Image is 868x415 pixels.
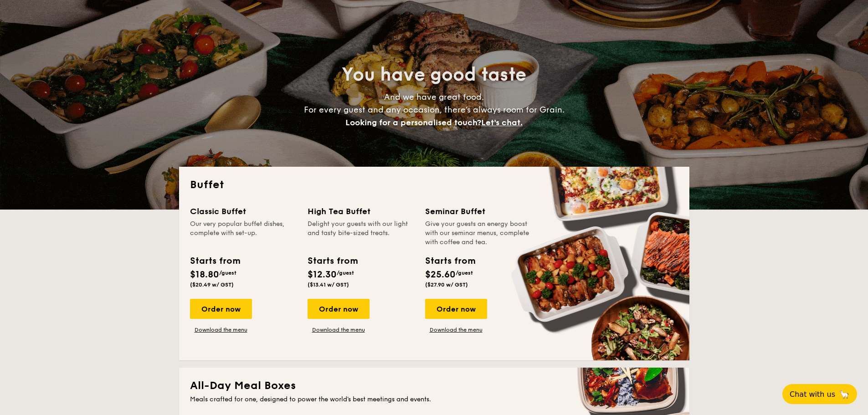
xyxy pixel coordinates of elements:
h2: Buffet [190,178,678,192]
span: Let's chat. [481,118,523,128]
div: Meals crafted for one, designed to power the world's best meetings and events. [190,395,678,404]
span: ($20.49 w/ GST) [190,282,234,288]
div: Delight your guests with our light and tasty bite-sized treats. [308,220,414,247]
a: Download the menu [308,326,370,333]
div: Starts from [190,254,240,268]
div: High Tea Buffet [308,205,414,218]
div: Seminar Buffet [425,205,532,218]
span: $18.80 [190,269,219,280]
span: You have good taste [342,64,526,86]
span: Looking for a personalised touch? [345,118,481,128]
a: Download the menu [425,326,487,333]
h2: All-Day Meal Boxes [190,379,678,393]
div: Order now [425,299,487,319]
div: Our very popular buffet dishes, complete with set-up. [190,220,297,247]
div: Classic Buffet [190,205,297,218]
span: $25.60 [425,269,456,280]
span: 🦙 [839,389,850,400]
button: Chat with us🦙 [782,384,857,404]
div: Order now [308,299,370,319]
span: ($13.41 w/ GST) [308,282,349,288]
a: Download the menu [190,326,252,333]
span: /guest [219,270,236,276]
div: Give your guests an energy boost with our seminar menus, complete with coffee and tea. [425,220,532,247]
div: Starts from [425,254,475,268]
div: Starts from [308,254,357,268]
div: Order now [190,299,252,319]
span: And we have great food. For every guest and any occasion, there’s always room for Grain. [304,92,565,128]
span: /guest [337,270,354,276]
span: $12.30 [308,269,337,280]
span: Chat with us [790,390,835,399]
span: /guest [456,270,473,276]
span: ($27.90 w/ GST) [425,282,468,288]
